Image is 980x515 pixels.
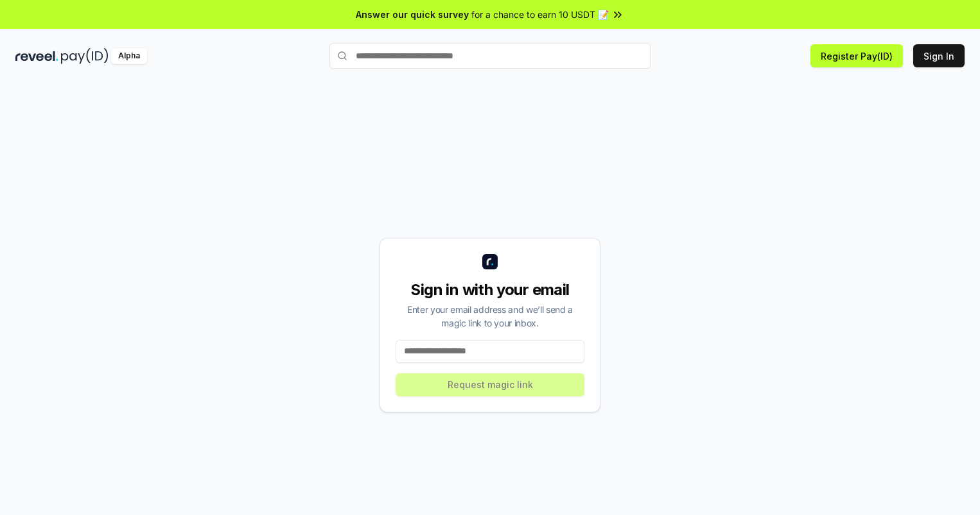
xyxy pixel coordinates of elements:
img: logo_small [482,254,498,269]
div: Alpha [111,48,147,64]
button: Sign In [913,44,965,67]
div: Enter your email address and we’ll send a magic link to your inbox. [396,303,584,330]
div: Sign in with your email [396,280,584,300]
span: Answer our quick survey [356,8,469,21]
span: for a chance to earn 10 USDT 📝 [471,8,609,21]
img: pay_id [61,48,109,64]
img: reveel_dark [15,48,58,64]
button: Register Pay(ID) [810,44,903,67]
